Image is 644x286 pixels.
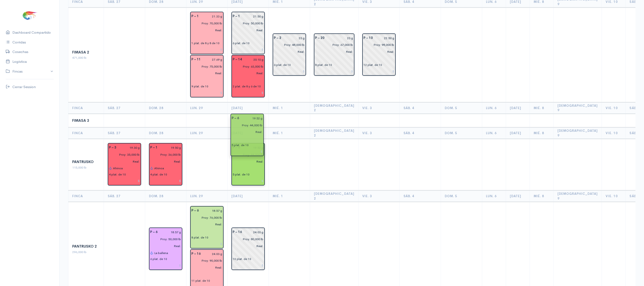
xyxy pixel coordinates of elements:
input: pescadas [106,158,140,165]
input: pescadas [271,48,305,55]
th: Dom. 28 [145,102,186,114]
th: Lun. 6 [482,127,506,139]
th: Mié. 1 [269,102,310,114]
input: estimadas [361,41,394,48]
th: Sáb. 27 [104,102,145,114]
div: Piscina: 1 Peso: 19.50 g Libras Proy: 36,000 lb Empacadora: Aquagold Gabarra: Ahinoa Plataformas:... [149,143,182,185]
div: Pantrusko 2 [72,244,100,249]
input: g [204,250,222,257]
input: pescadas [147,243,181,249]
input: $ [315,68,353,75]
th: Sáb. 27 [104,191,145,202]
th: Dom. 5 [441,127,482,139]
div: 8 plat. de 10 [191,235,208,240]
th: Mié. 1 [269,127,310,139]
input: g [160,144,181,151]
input: estimadas [189,20,222,27]
th: Sáb. 4 [399,191,441,202]
th: Finca [68,102,104,114]
th: Lun. 6 [482,191,506,202]
input: g [202,207,222,214]
th: [DEMOGRAPHIC_DATA] 9 [553,127,602,139]
input: g [327,35,353,42]
div: 6 plat. de 10 [274,63,291,67]
div: Piscina: 2 Peso: 23 g Libras Proy: 48,000 lb Empacadora: Sin asignar Plataformas: 6 plat. de 10 [273,33,306,76]
input: g [202,13,222,20]
div: Piscina: 3 Peso: 19.30 g Libras Proy: 35,000 lb Empacadora: Aquagold Gabarra: Ahinoa Plataformas:... [108,143,141,185]
input: estimadas [147,151,181,158]
th: Finca [68,127,104,139]
input: estimadas [189,257,222,264]
div: Piscina: 14 Peso: 20.10 g Libras Proy: 63,000 lb Empacadora: Aquagold Plataformas: 2 plat. de 8 y... [231,55,265,97]
div: P – 6 [147,229,160,236]
input: $ [233,177,264,184]
div: P – 1 [230,13,243,20]
input: g [245,229,264,236]
div: 8 plat. de 10 [315,63,332,67]
div: P – 2 [271,35,284,42]
th: [DATE] [506,191,530,202]
input: $ [233,262,264,269]
th: Sáb. 4 [399,102,441,114]
th: Mié. 1 [269,191,310,202]
input: pescadas [230,27,264,34]
div: 6 plat. de 10 [150,257,167,261]
th: [DATE] [506,102,530,114]
input: estimadas [230,20,264,27]
input: pescadas [189,221,222,228]
input: $ [274,68,305,75]
div: 10 plat. de 10 [233,257,251,261]
div: P – 6 [189,207,202,214]
div: Pantrusko [72,159,100,165]
th: [DATE] [228,127,269,139]
input: estimadas [230,236,264,243]
input: $ [150,262,181,269]
div: P – 16 [189,250,204,257]
input: $ [363,68,394,75]
th: Mié. 8 [530,102,553,114]
div: P – 14 [230,56,245,63]
div: P – 1 [147,144,160,151]
input: pescadas [312,48,353,55]
div: 11 plat. de 10 [191,279,210,283]
input: g [119,144,140,151]
input: g [245,56,264,63]
input: estimadas [271,41,305,48]
th: Vie. 10 [602,127,626,139]
span: 296,000 lb [72,250,87,254]
th: Dom. 28 [145,127,186,139]
input: g [284,35,305,42]
input: estimadas [312,41,353,48]
div: P – 6 [230,144,243,151]
th: Mié. 8 [530,127,553,139]
input: estimadas [189,214,222,221]
div: 6 plat. de 10 [233,41,250,45]
input: $ [191,89,222,96]
div: Piscina: 16 Peso: 24.03 g Libras Proy: 80,000 lb Empacadora: Sin asignar Plataformas: 10 plat. de 10 [231,228,265,270]
input: g [243,13,264,20]
th: [DATE] [506,127,530,139]
th: [DEMOGRAPHIC_DATA] 9 [553,102,602,114]
input: pescadas [147,158,181,165]
th: [DEMOGRAPHIC_DATA] 9 [553,191,602,202]
input: g [243,144,264,151]
span: 115,000 lb [72,165,87,169]
input: pescadas [230,70,264,77]
input: $ [191,240,222,247]
div: Piscina: 6 Peso: 19.52 g Libras Proy: 44,000 lb Empacadora: Expotuna Plataformas: 5 plat. de 10 [231,143,265,185]
th: Lun. 6 [482,102,506,114]
th: Dom. 5 [441,102,482,114]
th: Vie. 3 [358,191,399,202]
th: Vie. 3 [358,127,399,139]
div: 4 plat. de 10 [109,172,126,177]
div: Piscina: 6 Peso: 18.57 g Libras Proy: 76,000 lb Empacadora: Total Seafood Plataformas: 8 plat. de 10 [190,206,224,249]
input: estimadas [189,63,222,70]
input: g [376,35,394,42]
div: 5 plat. de 10 [233,172,250,177]
th: [DATE] [228,102,269,114]
div: Piscina: 6 Peso: 18.57 g Libras Proy: 50,000 lb Empacadora: Songa Gabarra: La ballena Plataformas... [149,228,182,270]
input: pescadas [230,158,264,165]
input: estimadas [106,151,140,158]
th: [DEMOGRAPHIC_DATA] 2 [310,127,358,139]
div: Piscina: 11 Peso: 27.69 g Libras Proy: 75,000 lb Empacadora: Promarisco Plataformas: 9 plat. de 10 [190,55,224,97]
